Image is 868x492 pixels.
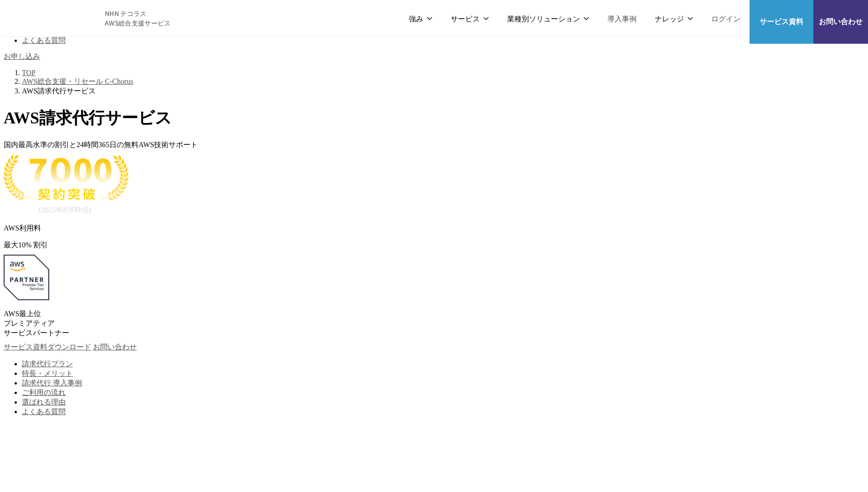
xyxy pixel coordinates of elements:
[4,50,40,61] a: お申し込み
[22,398,66,406] a: 選ばれる理由
[4,309,864,338] p: AWS最上位 プレミアティア サービスパートナー
[4,241,864,250] p: % 割引
[22,87,96,95] span: AWS請求代行サービス
[4,154,128,215] img: 契約件数
[4,421,113,476] img: 三菱地所
[22,36,66,44] a: よくある質問
[607,13,637,24] a: 導入事例
[14,7,171,29] a: AWS総合支援サービス C-Chorus NHN テコラスAWS総合支援サービス
[22,379,82,387] a: 請求代行 導入事例
[105,9,171,28] span: NHN テコラス AWS総合支援サービス
[507,13,589,24] p: 業種別ソリューション
[93,343,137,351] a: お問い合わせ
[14,7,91,29] img: AWS総合支援サービス C-Chorus
[22,69,36,77] a: TOP
[4,140,864,150] p: 国内最高水準の割引と 24時間365日の無料AWS技術サポート
[22,408,66,415] a: よくある質問
[22,389,66,396] a: ご利用の流れ
[4,224,864,233] p: AWS利用料
[4,255,49,300] img: AWSプレミアティアサービスパートナー
[451,13,489,24] p: サービス
[4,241,18,249] span: 最大
[18,241,26,249] span: 10
[655,13,693,24] p: ナレッジ
[409,13,432,24] p: 強み
[22,77,134,85] a: AWS総合支援・リセール C-Chorus
[4,109,172,127] span: AWS請求代行サービス
[22,369,73,377] a: 特長・メリット
[4,343,91,351] a: サービス資料ダウンロード
[750,15,813,27] span: サービス資料
[813,15,868,27] span: お問い合わせ
[22,360,73,368] a: 請求代行プラン
[711,13,740,24] a: ログイン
